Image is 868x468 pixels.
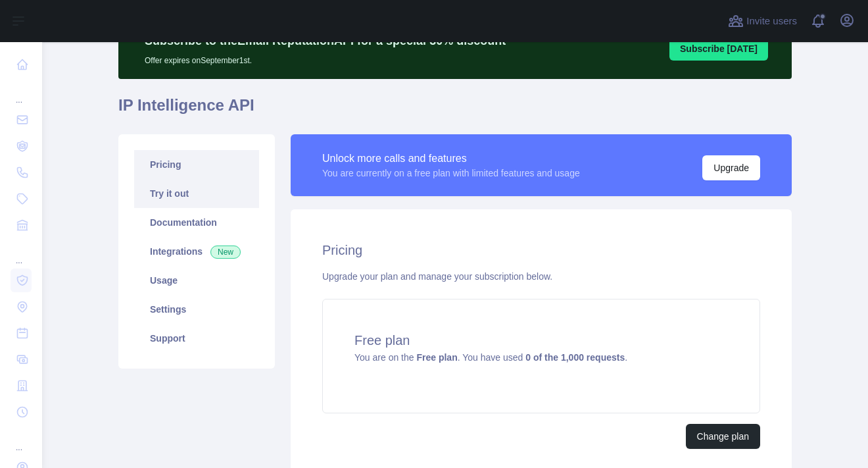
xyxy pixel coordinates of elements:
[118,95,792,126] h1: IP Intelligence API
[354,331,728,350] h4: Free plan
[354,352,627,363] span: You are on the . You have used .
[322,167,580,180] div: You are currently on a free plan with limited features and usage
[134,266,259,295] a: Usage
[134,295,259,324] a: Settings
[525,352,625,363] strong: 0 of the 1,000 requests
[11,240,32,266] div: ...
[322,151,580,167] div: Unlock more calls and features
[11,427,32,453] div: ...
[686,424,760,449] button: Change plan
[210,246,241,259] span: New
[145,50,506,66] p: Offer expires on September 1st.
[134,324,259,353] a: Support
[702,155,760,180] button: Upgrade
[416,352,457,363] strong: Free plan
[134,179,259,208] a: Try it out
[134,150,259,179] a: Pricing
[11,79,32,105] div: ...
[134,237,259,266] a: Integrations New
[669,37,768,61] button: Subscribe [DATE]
[322,270,760,283] div: Upgrade your plan and manage your subscription below.
[746,14,797,29] span: Invite users
[322,241,760,259] h2: Pricing
[134,208,259,237] a: Documentation
[725,11,800,32] button: Invite users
